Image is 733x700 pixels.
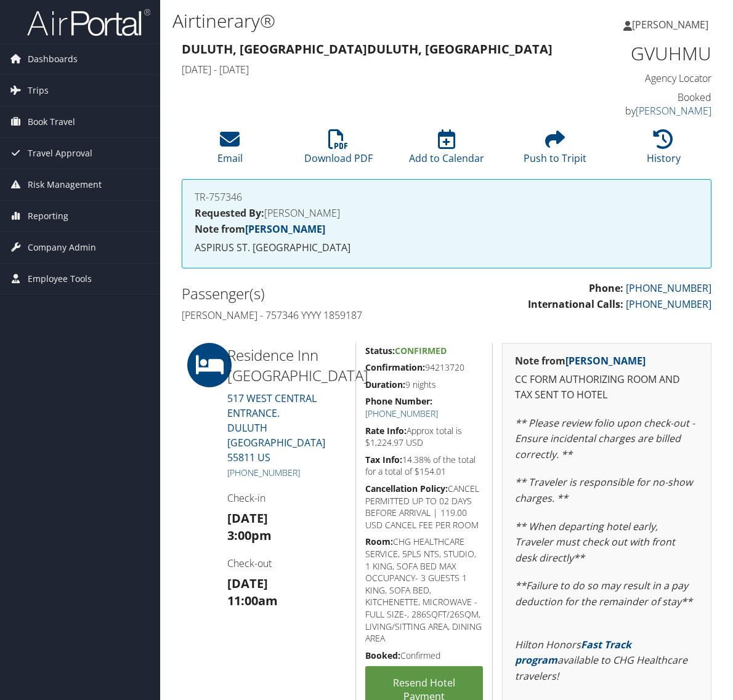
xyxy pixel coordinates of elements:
[304,136,373,166] a: Download PDF
[217,136,243,166] a: Email
[227,491,346,505] h4: Check-in
[515,638,687,683] em: Hilton Honors available to CHG Healthcare travelers!
[227,467,300,478] a: [PHONE_NUMBER]
[365,379,484,391] h5: 9 nights
[28,232,96,263] span: Company Admin
[28,44,78,74] span: Dashboards
[28,264,92,294] span: Employee Tools
[365,454,484,478] h5: 14.38% of the total for a total of $154.01
[28,169,102,200] span: Risk Management
[365,536,393,547] strong: Room:
[195,222,325,236] strong: Note from
[515,520,675,565] em: ** When departing hotel early, Traveler must check out with front desk directly**
[182,63,575,76] h4: [DATE] - [DATE]
[365,395,432,407] strong: Phone Number:
[365,408,438,419] a: [PHONE_NUMBER]
[365,361,484,374] h5: 94213720
[593,91,712,118] h4: Booked by
[227,392,325,464] a: 517 WEST CENTRAL ENTRANCE.DULUTH [GEOGRAPHIC_DATA] 55811 US
[365,536,484,644] h5: CHG HEALTHCARE SERVICE, 5PLS NTS, STUDIO, 1 KING, SOFA BED MAX OCCUPANCY- 3 GUESTS 1 KING, SOFA B...
[172,8,538,34] h1: Airtinerary®
[195,192,699,202] h4: TR-757346
[593,71,712,85] h4: Agency Locator
[227,575,268,592] strong: [DATE]
[365,483,484,531] h5: CANCEL PERMITTED UP TO 02 DAYS BEFORE ARRIVAL | 119.00 USD CANCEL FEE PER ROOM
[365,454,402,465] strong: Tax Info:
[409,136,484,166] a: Add to Calendar
[626,297,711,311] a: [PHONE_NUMBER]
[515,416,695,461] em: ** Please review folio upon check-out - Ensure incidental charges are billed correctly. **
[565,354,646,368] a: [PERSON_NAME]
[365,650,484,662] h5: Confirmed
[28,138,92,169] span: Travel Approval
[27,8,150,37] img: airportal-logo.png
[623,6,721,43] a: [PERSON_NAME]
[28,201,68,231] span: Reporting
[395,345,447,356] span: Confirmed
[227,527,272,544] strong: 3:00pm
[647,136,681,166] a: History
[593,41,712,66] h1: GVUHMU
[182,283,437,304] h2: Passenger(s)
[524,136,586,166] a: Push to Tripit
[227,557,346,570] h4: Check-out
[515,475,692,505] em: ** Traveler is responsible for no-show charges. **
[636,104,711,118] a: [PERSON_NAME]
[28,107,75,137] span: Book Travel
[365,361,425,373] strong: Confirmation:
[632,18,708,31] span: [PERSON_NAME]
[626,281,711,295] a: [PHONE_NUMBER]
[515,372,699,403] p: CC FORM AUTHORIZING ROOM AND TAX SENT TO HOTEL
[195,240,699,256] p: ASPIRUS ST. [GEOGRAPHIC_DATA]
[28,75,49,106] span: Trips
[515,354,646,368] strong: Note from
[365,650,400,661] strong: Booked:
[528,297,623,311] strong: International Calls:
[227,592,278,609] strong: 11:00am
[227,510,268,526] strong: [DATE]
[182,308,437,322] h4: [PERSON_NAME] - 757346 YYYY 1859187
[515,579,692,608] em: **Failure to do so may result in a pay deduction for the remainder of stay**
[365,425,407,436] strong: Rate Info:
[182,41,553,57] strong: Duluth, [GEOGRAPHIC_DATA] Duluth, [GEOGRAPHIC_DATA]
[195,208,699,218] h4: [PERSON_NAME]
[227,345,346,386] h2: Residence Inn [GEOGRAPHIC_DATA]
[589,281,623,295] strong: Phone:
[365,345,395,356] strong: Status:
[365,483,448,494] strong: Cancellation Policy:
[245,222,325,236] a: [PERSON_NAME]
[195,206,264,220] strong: Requested By:
[365,379,405,390] strong: Duration:
[365,425,484,449] h5: Approx total is $1,224.97 USD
